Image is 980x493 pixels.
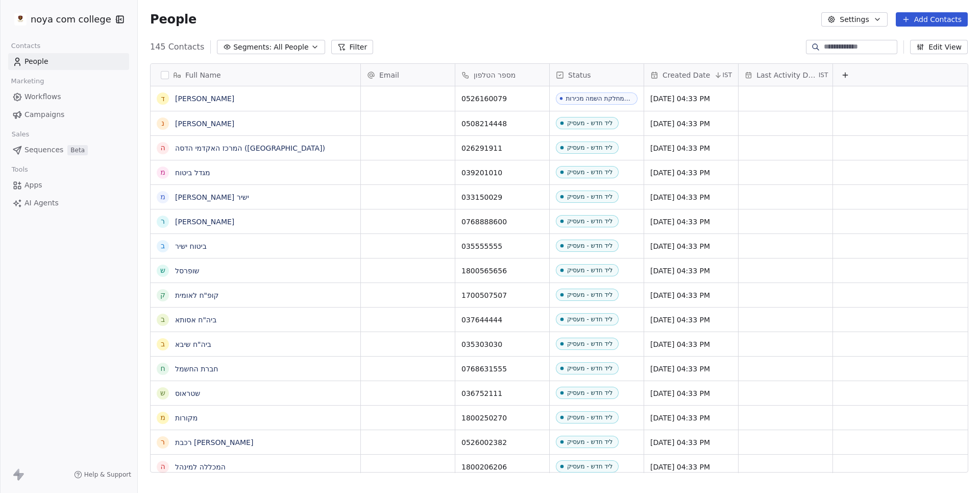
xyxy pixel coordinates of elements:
div: ליד חדש - מעסיק [567,267,612,274]
img: %C3%97%C2%9C%C3%97%C2%95%C3%97%C2%92%C3%97%C2%95%20%C3%97%C2%9E%C3%97%C2%9B%C3%97%C2%9C%C3%97%C2%... [14,13,27,26]
span: 033150029 [461,192,543,202]
span: [DATE] 04:33 PM [650,315,732,325]
span: [DATE] 04:33 PM [650,266,732,276]
span: IST [819,71,828,79]
span: מספר הטלפון [474,70,516,80]
span: Last Activity Date [756,70,817,80]
div: ליד חדש - מעסיק [567,291,612,298]
div: grid [361,86,969,473]
div: ליד חדש - מעסיק [567,316,612,323]
span: Sequences [24,145,63,155]
button: Filter [331,40,374,54]
div: ליד חדש - מעסיק [567,193,612,200]
span: 0768631555 [461,364,543,374]
a: ביטוח ישיר [175,242,207,250]
span: IST [722,71,732,79]
div: מספר הטלפון [455,64,549,86]
span: [DATE] 04:33 PM [650,241,732,251]
div: Status [550,64,644,86]
span: Contacts [7,38,45,54]
span: Full Name [185,70,221,80]
div: ב [161,314,165,325]
span: 0526002382 [461,437,543,448]
span: 145 Contacts [150,41,204,53]
div: ליד חדש - מעסיק [567,365,612,372]
a: [PERSON_NAME] [175,95,234,103]
div: Full Name [151,64,360,86]
a: המרכז האקדמי הדסה ([GEOGRAPHIC_DATA]) [175,144,325,152]
div: ה [160,143,165,153]
div: מ [160,167,165,178]
button: Add Contacts [896,12,968,27]
span: Apps [24,180,42,191]
span: 0526160079 [461,93,543,104]
a: חברת החשמל [175,365,218,373]
a: המכללה למינהל [175,463,226,471]
span: AI Agents [24,198,59,208]
a: [PERSON_NAME] [175,120,234,128]
a: שטראוס [175,389,200,397]
span: 035303030 [461,339,543,349]
span: [DATE] 04:33 PM [650,119,732,129]
div: נ [161,118,164,129]
span: [DATE] 04:33 PM [650,388,732,398]
span: [DATE] 04:33 PM [650,339,732,349]
span: [DATE] 04:33 PM [650,217,732,227]
span: People [150,12,197,27]
div: ליד חדש - מעסיק [567,389,612,396]
a: AI Agents [8,195,129,212]
div: בטיפול מחלקת השמה מכירות [566,95,631,102]
div: מ [160,412,165,423]
div: ש [160,265,165,276]
div: ר [161,437,165,448]
div: Email [361,64,455,86]
span: Help & Support [84,471,131,479]
span: [DATE] 04:33 PM [650,192,732,202]
a: ביה"ח שיבא [175,340,211,348]
div: ק [160,290,165,300]
span: 0508214448 [461,119,543,129]
span: [DATE] 04:33 PM [650,93,732,104]
a: מגדל ביטוח [175,169,210,177]
a: Campaigns [8,106,129,123]
div: Created DateIST [644,64,738,86]
a: Help & Support [74,471,131,479]
a: People [8,53,129,70]
span: Email [379,70,399,80]
div: ב [161,339,165,349]
div: ליד חדש - מעסיק [567,242,612,249]
a: רכבת [PERSON_NAME] [175,438,253,447]
span: People [24,56,48,67]
div: Last Activity DateIST [739,64,832,86]
div: ש [160,388,165,398]
span: 039201010 [461,168,543,178]
div: ד [161,93,165,104]
span: All People [274,42,308,53]
div: ה [160,461,165,472]
div: ליד חדש - מעסיק [567,414,612,421]
button: Edit View [910,40,968,54]
span: 035555555 [461,241,543,251]
div: ליד חדש - מעסיק [567,169,612,176]
span: Status [568,70,591,80]
a: [PERSON_NAME] ישיר [175,193,249,201]
span: 1800565656 [461,266,543,276]
span: Tools [7,162,32,177]
a: Apps [8,177,129,194]
a: קופ"ח לאומית [175,291,219,299]
button: noya com college [12,11,109,28]
span: Marketing [7,74,48,89]
a: SequencesBeta [8,142,129,158]
span: Segments: [233,42,272,53]
span: [DATE] 04:33 PM [650,364,732,374]
div: ליד חדש - מעסיק [567,218,612,225]
span: 1800206206 [461,462,543,472]
div: grid [151,86,361,473]
span: Beta [67,145,88,155]
span: [DATE] 04:33 PM [650,168,732,178]
span: 1800250270 [461,413,543,423]
span: 0768888600 [461,217,543,227]
a: ביה"ח אסותא [175,316,216,324]
button: Settings [821,12,887,27]
div: ליד חדש - מעסיק [567,463,612,470]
